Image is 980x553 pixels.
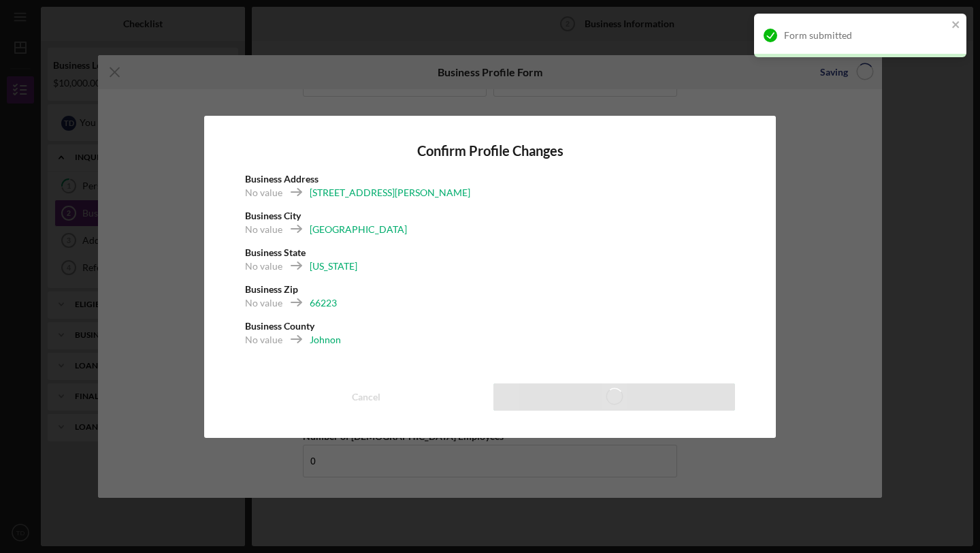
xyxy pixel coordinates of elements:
div: No value [245,259,282,273]
div: No value [245,296,282,310]
b: Business State [245,247,306,258]
b: Business Address [245,173,318,185]
div: [GEOGRAPHIC_DATA] [310,223,407,236]
div: No value [245,186,282,200]
div: [STREET_ADDRESS][PERSON_NAME] [310,186,470,200]
div: Form submitted [784,30,947,41]
button: Cancel [245,383,487,411]
div: Johnon [310,333,341,347]
div: No value [245,223,282,236]
div: No value [245,333,282,347]
b: Business County [245,320,314,332]
b: Business City [245,210,301,221]
b: Business Zip [245,283,298,295]
button: Save [493,383,735,411]
h4: Confirm Profile Changes [245,143,735,159]
div: Cancel [352,383,380,411]
button: close [951,19,961,32]
div: [US_STATE] [310,259,357,273]
div: 66223 [310,296,337,310]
